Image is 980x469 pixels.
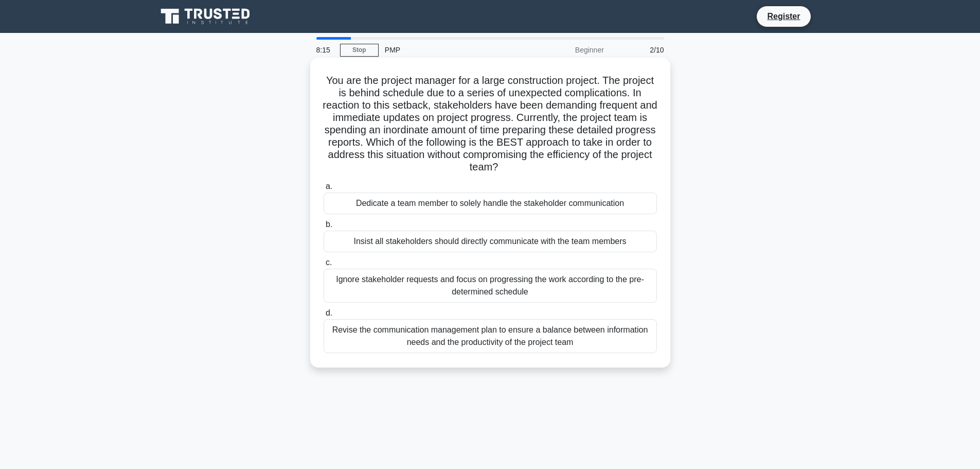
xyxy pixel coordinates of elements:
span: d. [326,308,332,317]
a: Register [761,10,806,23]
div: Insist all stakeholders should directly communicate with the team members [324,231,657,252]
span: b. [326,220,332,229]
h5: You are the project manager for a large construction project. The project is behind schedule due ... [323,74,658,174]
div: Ignore stakeholder requests and focus on progressing the work according to the pre-determined sch... [324,269,657,303]
div: 8:15 [310,40,340,60]
div: Revise the communication management plan to ensure a balance between information needs and the pr... [324,319,657,353]
span: c. [326,258,332,267]
div: Beginner [520,40,610,60]
div: 2/10 [610,40,670,60]
div: PMP [379,40,520,60]
span: a. [326,182,332,190]
div: Dedicate a team member to solely handle the stakeholder communication [324,193,657,214]
a: Stop [340,44,379,57]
